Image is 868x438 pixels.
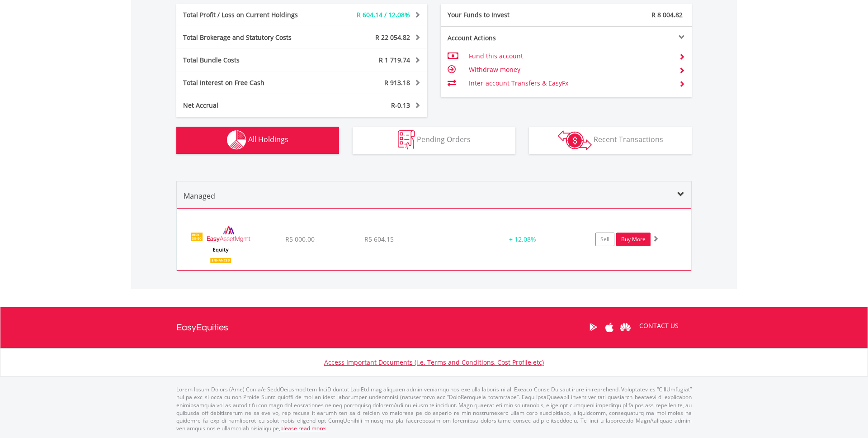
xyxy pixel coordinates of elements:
[617,313,633,341] a: Huawei
[594,134,663,144] span: Recent Transactions
[379,56,410,64] span: R 1 719.74
[324,358,544,367] a: Access Important Documents (i.e. Terms and Conditions, Cost Profile etc)
[248,134,288,144] span: All Holdings
[176,101,323,110] div: Net Accrual
[469,49,672,63] td: Fund this account
[529,127,692,154] button: Recent Transactions
[469,76,672,90] td: Inter-account Transfers & EasyFx
[398,130,415,150] img: pending_instructions-wht.png
[391,101,410,109] span: R-0.13
[417,134,471,144] span: Pending Orders
[651,10,683,19] span: R 8 004.82
[285,235,315,243] span: R5 000.00
[176,33,323,42] div: Total Brokerage and Statutory Costs
[585,313,601,341] a: Google Play
[176,56,323,65] div: Total Bundle Costs
[182,220,259,268] img: EMPBundle_EEquity.png
[176,307,228,348] a: EasyEquities
[176,127,339,154] button: All Holdings
[176,78,323,87] div: Total Interest on Free Cash
[227,130,246,150] img: holdings-wht.png
[384,78,410,87] span: R 913.18
[441,10,566,19] div: Your Funds to Invest
[280,424,326,432] a: please read more:
[601,313,617,341] a: Apple
[558,130,592,150] img: transactions-zar-wht.png
[494,235,552,244] div: + 12.08%
[357,10,410,19] span: R 604.14 / 12.08%
[353,127,515,154] button: Pending Orders
[176,386,692,432] p: Lorem Ipsum Dolors (Ame) Con a/e SeddOeiusmod tem InciDiduntut Lab Etd mag aliquaen admin veniamq...
[184,191,215,201] span: Managed
[441,33,566,43] div: Account Actions
[375,33,410,42] span: R 22 054.82
[616,233,651,246] a: Buy More
[633,313,685,338] a: CONTACT US
[595,233,614,246] a: Sell
[454,235,457,243] span: -
[469,63,672,76] td: Withdraw money
[176,10,323,19] div: Total Profit / Loss on Current Holdings
[364,235,394,243] span: R5 604.15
